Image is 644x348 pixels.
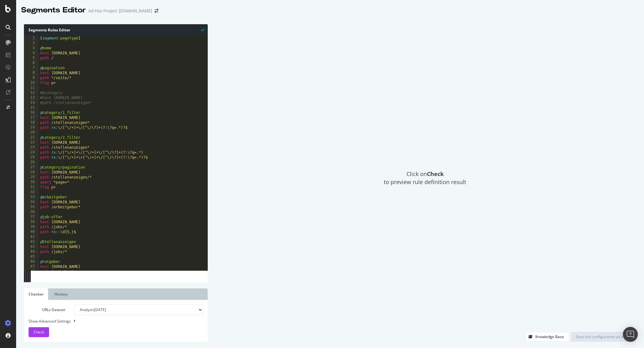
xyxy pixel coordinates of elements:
[201,27,205,33] span: Syntax is valid
[24,105,39,110] div: 15
[24,85,39,90] div: 11
[24,165,39,170] div: 27
[24,259,39,264] div: 46
[24,200,39,205] div: 34
[24,195,39,200] div: 33
[24,180,39,185] div: 30
[50,288,72,300] a: History
[24,120,39,125] div: 18
[24,219,39,224] div: 38
[24,229,39,234] div: 40
[24,215,39,219] div: 37
[24,100,39,105] div: 14
[24,36,39,41] div: 1
[576,334,631,339] div: Save this configuration as active
[24,234,39,239] div: 41
[24,24,208,36] div: Segments Rules Editor
[24,51,39,56] div: 4
[21,5,86,16] div: Segments Editor
[24,205,39,210] div: 35
[155,9,158,13] div: arrow-right-arrow-left
[24,66,39,70] div: 7
[24,170,39,175] div: 28
[24,239,39,244] div: 42
[29,327,49,337] button: Check
[24,185,39,190] div: 31
[24,140,39,145] div: 22
[525,334,569,339] a: Knowledge Base
[24,115,39,120] div: 17
[24,264,39,269] div: 47
[24,254,39,259] div: 45
[34,329,44,335] span: Check
[24,249,39,254] div: 44
[24,155,39,160] div: 25
[24,41,39,46] div: 2
[24,210,39,215] div: 36
[24,244,39,249] div: 43
[24,110,39,115] div: 16
[24,80,39,85] div: 10
[24,269,39,274] div: 48
[24,70,39,75] div: 8
[24,61,39,66] div: 6
[427,170,444,178] strong: Check
[24,175,39,180] div: 29
[24,135,39,140] div: 21
[24,318,198,324] div: Show Advanced Settings
[623,327,638,342] div: Open Intercom Messenger
[24,125,39,130] div: 19
[24,224,39,229] div: 39
[24,160,39,165] div: 26
[571,332,636,342] button: Save this configuration as active
[88,8,152,14] div: Ad-Hoc Project: [DOMAIN_NAME]
[535,334,564,339] div: Knowledge Base
[384,170,466,186] span: Click on to preview rule definition result
[24,150,39,155] div: 24
[24,56,39,61] div: 5
[525,332,569,342] button: Knowledge Base
[24,145,39,150] div: 23
[24,130,39,135] div: 20
[24,190,39,195] div: 32
[24,75,39,80] div: 9
[24,288,48,300] a: Checker
[24,305,70,315] label: URLs Dataset
[24,95,39,100] div: 13
[24,90,39,95] div: 12
[24,46,39,51] div: 3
